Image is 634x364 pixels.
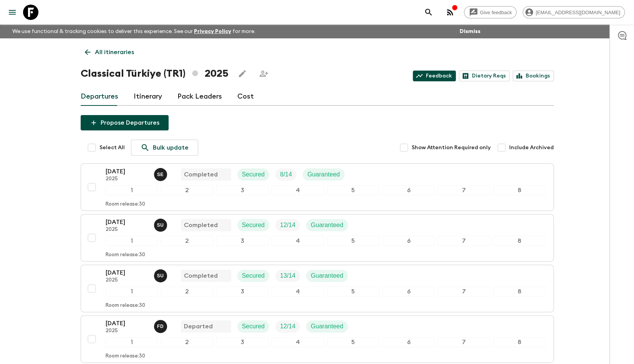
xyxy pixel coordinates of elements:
p: Bulk update [153,143,189,152]
p: 12 / 14 [280,322,295,331]
a: Departures [81,87,118,106]
p: 2025 [106,328,148,334]
p: We use functional & tracking cookies to deliver this experience. See our for more. [9,25,258,38]
button: Dismiss [458,26,482,37]
p: Room release: 30 [106,201,145,208]
span: Süleyman Erköse [154,170,169,176]
span: Show Attention Required only [412,144,491,152]
p: Guaranteed [311,221,343,230]
span: Include Archived [509,144,554,152]
span: [EMAIL_ADDRESS][DOMAIN_NAME] [531,10,624,15]
button: Propose Departures [81,115,169,130]
p: Room release: 30 [106,303,145,309]
p: Room release: 30 [106,252,145,258]
p: 2025 [106,176,148,182]
div: 3 [216,337,268,347]
div: 3 [216,236,268,246]
p: Completed [184,170,218,179]
div: 7 [438,185,490,195]
h1: Classical Türkiye (TR1) 2025 [81,66,228,81]
div: Secured [237,320,270,333]
p: Completed [184,221,218,230]
p: Room release: 30 [106,353,145,359]
div: Trip Fill [275,219,300,231]
div: 2 [161,287,213,296]
button: [DATE]2025Sefa UzCompletedSecuredTrip FillGuaranteed12345678Room release:30 [81,265,554,312]
span: Sefa Uz [154,272,169,278]
p: Secured [242,322,265,331]
div: 2 [161,236,213,246]
div: 8 [493,236,545,246]
button: [DATE]2025Sefa UzCompletedSecuredTrip FillGuaranteed12345678Room release:30 [81,214,554,262]
div: Trip Fill [275,270,300,282]
div: 2 [161,337,213,347]
div: 6 [382,337,435,347]
div: 5 [327,236,379,246]
p: Guaranteed [311,271,343,280]
button: [DATE]2025Süleyman ErköseCompletedSecuredTrip FillGuaranteed12345678Room release:30 [81,163,554,211]
a: Give feedback [464,6,516,18]
p: 12 / 14 [280,221,295,230]
a: Cost [237,87,254,106]
a: All itineraries [81,44,138,60]
p: 8 / 14 [280,170,292,179]
div: Secured [237,219,270,231]
p: All itineraries [95,48,134,57]
div: 1 [106,287,158,296]
div: 4 [271,287,324,296]
a: Bulk update [131,140,198,156]
p: Secured [242,170,265,179]
span: Fatih Develi [154,322,169,328]
div: 6 [382,287,435,296]
div: Trip Fill [275,320,300,333]
span: Select All [99,144,125,152]
div: 1 [106,185,158,195]
div: 3 [216,287,268,296]
button: menu [5,5,20,20]
a: Feedback [413,71,456,81]
div: 7 [438,236,490,246]
a: Bookings [513,71,554,81]
span: Share this itinerary [256,66,271,81]
p: [DATE] [106,319,148,328]
p: Departed [184,322,213,331]
div: 1 [106,236,158,246]
p: Guaranteed [307,170,340,179]
p: Guaranteed [311,322,343,331]
p: [DATE] [106,268,148,277]
div: 1 [106,337,158,347]
div: 7 [438,337,490,347]
div: 7 [438,287,490,296]
div: 8 [493,287,545,296]
div: Trip Fill [275,168,296,181]
div: [EMAIL_ADDRESS][DOMAIN_NAME] [523,6,625,18]
div: 4 [271,337,324,347]
span: Sefa Uz [154,221,169,227]
button: search adventures [421,5,436,20]
div: 8 [493,185,545,195]
a: Dietary Reqs [459,71,510,81]
span: Give feedback [476,10,516,15]
p: [DATE] [106,167,148,176]
p: Secured [242,271,265,280]
p: 13 / 14 [280,271,295,280]
p: Completed [184,271,218,280]
div: 2 [161,185,213,195]
div: 8 [493,337,545,347]
button: [DATE]2025Fatih DeveliDepartedSecuredTrip FillGuaranteed12345678Room release:30 [81,315,554,363]
div: 6 [382,185,435,195]
p: Secured [242,221,265,230]
div: 5 [327,337,379,347]
a: Pack Leaders [177,87,222,106]
div: 5 [327,287,379,296]
button: Edit this itinerary [235,66,250,81]
div: 6 [382,236,435,246]
p: 2025 [106,277,148,283]
div: 3 [216,185,268,195]
div: Secured [237,168,270,181]
div: 5 [327,185,379,195]
div: 4 [271,236,324,246]
div: 4 [271,185,324,195]
a: Itinerary [134,87,162,106]
p: [DATE] [106,217,148,227]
